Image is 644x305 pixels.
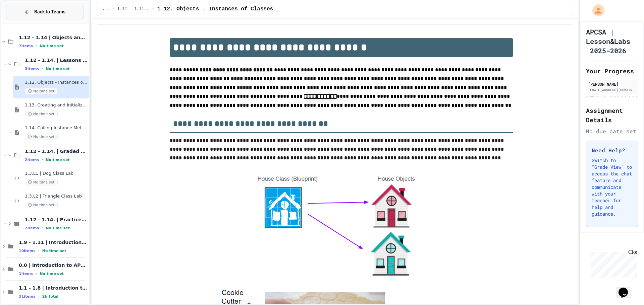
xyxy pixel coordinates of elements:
[19,34,88,41] span: 1.12 - 1.14 | Objects and Instances of Classes
[38,294,40,299] span: •
[25,226,39,230] span: 2 items
[588,87,636,92] div: [EMAIL_ADDRESS][DOMAIN_NAME]
[25,88,58,94] span: No time set
[42,225,43,231] span: •
[19,294,36,299] span: 31 items
[19,272,33,276] span: 1 items
[117,6,150,12] span: 1.12 - 1.14. | Lessons and Notes
[25,179,58,185] span: No time set
[25,194,88,199] span: 1.3.L2 | Triangle Class Lab
[592,157,632,217] p: Switch to "Grade View" to access the chat feature and communicate with your teacher for help and ...
[152,6,155,12] span: /
[25,80,88,85] span: 1.12. Objects - Instances of Classes
[588,249,637,278] iframe: chat widget
[42,249,66,253] span: No time set
[592,146,632,154] h3: Need Help?
[25,125,88,131] span: 1.14. Calling Instance Methods
[42,157,43,162] span: •
[157,5,273,13] span: 1.12. Objects - Instances of Classes
[586,127,638,135] div: No due date set
[586,106,638,125] h2: Assignment Details
[25,111,58,117] span: No time set
[585,3,606,18] div: My Account
[102,6,110,12] span: ...
[25,217,88,223] span: 1.12 - 1.14. | Practice Labs
[19,285,88,291] span: 1.1 - 1.8 | Introduction to Java
[40,44,64,48] span: No time set
[36,271,37,276] span: •
[42,294,59,299] span: 2h total
[25,134,58,140] span: No time set
[19,249,36,253] span: 10 items
[34,8,65,15] span: Back to Teams
[25,171,88,176] span: 1.3.L1 | Dog Class Lab
[25,57,88,63] span: 1.12 - 1.14. | Lessons and Notes
[586,66,638,76] h2: Your Progress
[25,67,39,71] span: 3 items
[19,262,88,268] span: 0.0 | Introduction to APCSA
[46,158,70,162] span: No time set
[616,278,637,298] iframe: chat widget
[40,272,64,276] span: No time set
[25,102,88,108] span: 1.13. Creating and Initializing Objects: Constructors
[36,43,37,49] span: •
[46,67,70,71] span: No time set
[6,5,84,19] button: Back to Teams
[19,44,33,48] span: 7 items
[3,3,46,43] div: Chat with us now!Close
[112,6,114,12] span: /
[38,248,40,253] span: •
[588,81,636,87] div: [PERSON_NAME]
[25,148,88,154] span: 1.12 - 1.14. | Graded Labs
[25,202,58,208] span: No time set
[19,239,88,245] span: 1.9 - 1.11 | Introduction to Methods
[42,66,43,71] span: •
[46,226,70,230] span: No time set
[586,27,638,55] h1: APCSA | Lesson&Labs |2025-2026
[25,158,39,162] span: 2 items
